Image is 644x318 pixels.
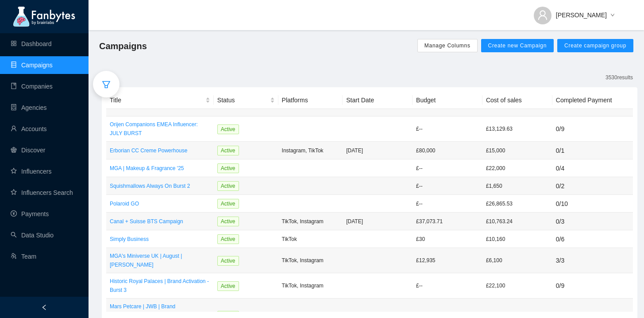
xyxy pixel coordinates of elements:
button: Create campaign group [557,39,633,52]
p: 3530 results [605,73,633,82]
p: [DATE] [346,217,409,226]
p: £ 80,000 [416,146,479,155]
p: TikTok [282,235,339,244]
p: TikTok, Instagram [282,281,339,290]
p: £10,160 [486,235,549,244]
a: MGA's Miniverse UK | August | [PERSON_NAME] [110,252,210,269]
span: Status [217,95,268,105]
span: Active [217,281,239,291]
span: Active [217,181,239,191]
a: bookCompanies [11,83,53,90]
td: 0 / 3 [552,213,633,230]
a: Historic Royal Palaces | Brand Activation - Burst 3 [110,277,210,295]
p: £ -- [416,281,479,290]
td: 0 / 1 [552,142,633,159]
p: £ 12,935 [416,256,479,265]
p: £ -- [416,164,479,173]
p: £ 37,073.71 [416,217,479,226]
span: Active [217,234,239,244]
span: Active [217,256,239,266]
span: Active [217,199,239,209]
p: £ -- [416,199,479,208]
span: user [537,10,548,20]
th: Completed Payment [552,92,633,109]
span: left [41,304,47,310]
p: £6,100 [486,256,549,265]
th: Title [106,92,214,109]
th: Budget [413,92,482,109]
p: TikTok, Instagram [282,256,339,265]
a: Polaroid GO [110,199,210,208]
span: [PERSON_NAME] [556,10,607,20]
td: 0 / 9 [552,273,633,299]
th: Status [214,92,278,109]
span: Create campaign group [564,42,626,49]
a: containerAgencies [11,104,47,111]
a: userAccounts [11,125,47,132]
span: Create new Campaign [488,42,547,49]
td: 0 / 2 [552,177,633,195]
p: £ -- [416,182,479,190]
a: pay-circlePayments [11,210,49,217]
a: Squishmallows Always On Burst 2 [110,182,210,190]
a: usergroup-addTeam [11,253,36,260]
a: Erborian CC Creme Powerhouse [110,146,210,155]
p: £ -- [416,124,479,133]
button: [PERSON_NAME]down [527,4,622,19]
span: down [610,13,615,18]
span: Active [217,217,239,226]
a: MGA | Makeup & Fragrance '25 [110,164,210,173]
a: Orijen Companions EMEA Influencer: JULY BURST [110,120,210,138]
a: starInfluencers [11,168,51,175]
a: Canal + Suisse BTS Campaign [110,217,210,226]
a: starInfluencers Search [11,189,73,196]
span: Active [217,163,239,173]
p: £26,865.53 [486,199,549,208]
a: radar-chartDiscover [11,147,45,154]
p: £ 30 [416,235,479,244]
p: £10,763.24 [486,217,549,226]
p: £1,650 [486,182,549,190]
span: filter [102,80,111,89]
p: £22,000 [486,164,549,173]
span: Active [217,124,239,134]
span: Manage Columns [424,42,470,49]
td: 0 / 9 [552,116,633,142]
th: Platforms [278,92,343,109]
p: £13,129.63 [486,124,549,133]
button: Manage Columns [417,39,478,52]
td: 0 / 6 [552,230,633,248]
p: [DATE] [346,146,409,155]
a: searchData Studio [11,232,54,239]
p: TikTok, Instagram [282,217,339,226]
a: databaseCampaigns [11,62,53,69]
td: 0 / 4 [552,159,633,177]
a: appstoreDashboard [11,40,52,47]
th: Start Date [343,92,413,109]
a: Simply Business [110,235,210,244]
span: Campaigns [99,39,147,53]
td: 0 / 10 [552,195,633,213]
span: Title [110,95,204,105]
button: Create new Campaign [481,39,554,52]
span: Active [217,146,239,155]
p: £22,100 [486,281,549,290]
td: 3 / 3 [552,248,633,273]
th: Cost of sales [482,92,552,109]
p: £15,000 [486,146,549,155]
p: Instagram, TikTok [282,146,339,155]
